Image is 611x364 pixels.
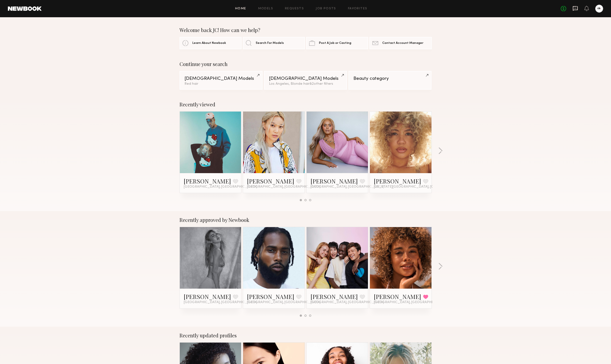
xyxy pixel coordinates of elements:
[374,185,466,189] span: [US_STATE][GEOGRAPHIC_DATA], [GEOGRAPHIC_DATA]
[184,82,258,86] div: Red hair
[180,217,432,223] div: Recently approved by Newbook
[285,7,304,10] a: Requests
[306,37,368,49] a: Post A Job or Casting
[180,61,432,67] div: Continue your search
[382,42,423,45] span: Contact Account Manager
[311,177,358,185] a: [PERSON_NAME]
[184,177,231,185] a: [PERSON_NAME]
[243,37,305,49] a: Search For Models
[374,293,421,300] a: [PERSON_NAME]
[180,27,432,33] div: Welcome back JC! How can we help?
[264,71,347,90] a: [DEMOGRAPHIC_DATA] ModelsLos Angeles, Blonde hair&2other filters
[369,37,431,49] a: Contact Account Manager
[184,76,258,81] div: [DEMOGRAPHIC_DATA] Models
[235,7,246,10] a: Home
[310,82,333,85] span: & 2 other filter s
[353,76,427,81] div: Beauty category
[184,293,231,300] a: [PERSON_NAME]
[247,185,320,189] span: [GEOGRAPHIC_DATA], [GEOGRAPHIC_DATA]
[180,37,242,49] a: Learn About Newbook
[348,7,367,10] a: Favorites
[180,332,432,338] div: Recently updated profiles
[247,177,294,185] a: [PERSON_NAME]
[374,177,421,185] a: [PERSON_NAME]
[184,300,257,304] span: [GEOGRAPHIC_DATA], [GEOGRAPHIC_DATA]
[319,42,351,45] span: Post A Job or Casting
[258,7,273,10] a: Models
[192,42,226,45] span: Learn About Newbook
[184,185,257,189] span: [GEOGRAPHIC_DATA], [GEOGRAPHIC_DATA]
[247,293,294,300] a: [PERSON_NAME]
[311,293,358,300] a: [PERSON_NAME]
[316,7,336,10] a: Job Posts
[269,76,342,81] div: [DEMOGRAPHIC_DATA] Models
[348,71,431,90] a: Beauty category
[256,42,284,45] span: Search For Models
[311,185,384,189] span: [GEOGRAPHIC_DATA], [GEOGRAPHIC_DATA]
[311,300,384,304] span: [GEOGRAPHIC_DATA], [GEOGRAPHIC_DATA]
[374,300,447,304] span: [GEOGRAPHIC_DATA], [GEOGRAPHIC_DATA]
[269,82,342,86] div: Los Angeles, Blonde hair
[180,101,432,107] div: Recently viewed
[247,300,320,304] span: [GEOGRAPHIC_DATA], [GEOGRAPHIC_DATA]
[180,71,263,90] a: [DEMOGRAPHIC_DATA] ModelsRed hair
